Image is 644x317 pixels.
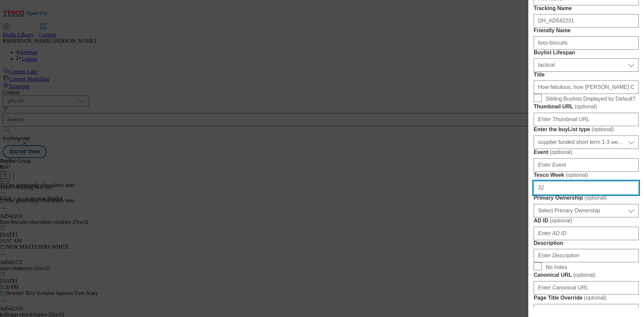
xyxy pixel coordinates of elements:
input: Enter Tesco Week [534,181,639,195]
label: Thumbnail URL [534,103,639,110]
label: Page Title Override [534,295,639,301]
span: ( optional ) [550,149,572,155]
span: ( optional ) [566,172,588,178]
span: Sibling Buylists Displayed by Default? [546,96,636,102]
label: Tracking Name [534,5,639,11]
label: Event [534,149,639,156]
label: Enter the buyList type [534,126,639,133]
label: Primary Ownership [534,195,639,201]
input: Enter Tracking Name [534,14,639,28]
label: Tesco Week [534,172,639,178]
label: Friendly Name [534,28,639,34]
label: Canonical URL [534,272,639,278]
input: Enter Friendly Name [534,36,639,50]
span: ( optional ) [575,104,597,109]
span: No Index [546,264,567,270]
span: ( optional ) [584,295,606,301]
label: Buylist Lifespan [534,50,639,56]
label: AD ID [534,217,639,224]
input: Enter Thumbnail URL [534,113,639,126]
input: Enter AD ID [534,227,639,240]
input: Enter Description [534,249,639,262]
input: Enter Title [534,81,639,94]
input: Enter Canonical URL [534,281,639,295]
input: Enter Event [534,158,639,172]
span: ( optional ) [584,195,607,201]
label: Title [534,72,639,78]
span: ( optional ) [550,218,572,223]
span: ( optional ) [573,272,596,278]
label: Description [534,240,639,246]
span: ( optional ) [591,126,614,132]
